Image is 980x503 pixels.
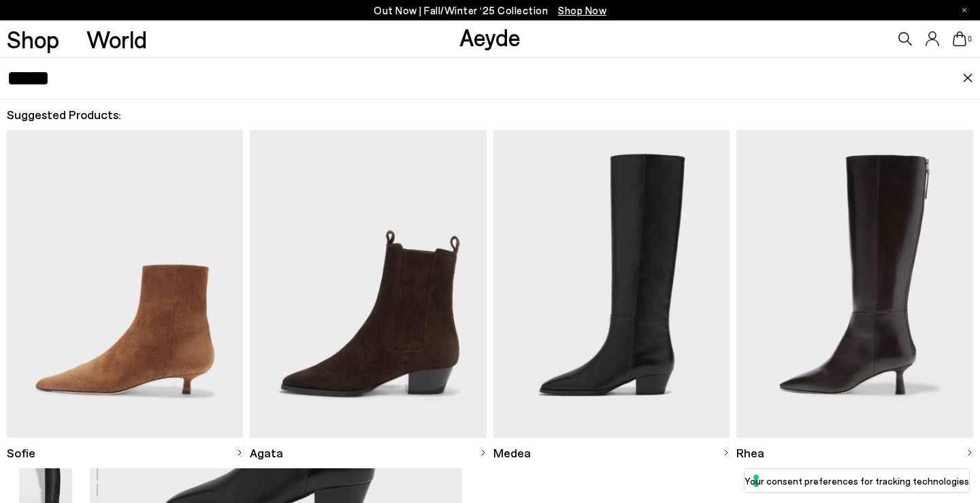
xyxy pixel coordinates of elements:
[966,35,973,43] span: 0
[953,31,966,46] a: 0
[736,438,973,468] a: Rhea
[493,444,531,461] span: Medea
[7,27,59,51] a: Shop
[86,27,147,51] a: World
[480,449,487,456] img: svg%3E
[374,2,606,19] p: Out Now | Fall/Winter ‘25 Collection
[745,469,969,492] button: Your consent preferences for tracking technologies
[558,4,606,16] span: Navigate to /collections/new-in
[459,22,521,51] a: Aeyde
[7,106,973,123] h2: Suggested Products:
[250,444,283,461] span: Agata
[966,449,973,456] img: svg%3E
[736,130,973,437] img: Descriptive text
[962,74,973,83] img: close.svg
[236,449,243,456] img: svg%3E
[723,449,730,456] img: svg%3E
[493,130,730,437] img: Descriptive text
[493,438,730,468] a: Medea
[7,130,244,437] img: Descriptive text
[250,130,487,437] img: Descriptive text
[250,438,487,468] a: Agata
[745,474,969,488] label: Your consent preferences for tracking technologies
[7,444,35,461] span: Sofie
[736,444,764,461] span: Rhea
[7,438,244,468] a: Sofie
